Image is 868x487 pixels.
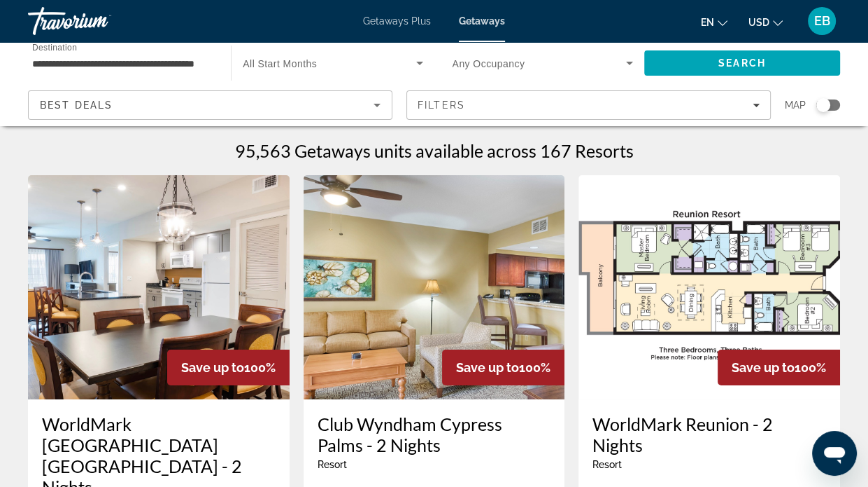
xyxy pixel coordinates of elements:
button: Filters [406,90,771,120]
span: All Start Months [243,58,317,69]
img: WorldMark Orlando Kingstown Reef - 2 Nights [28,175,290,399]
a: Getaways Plus [363,15,431,27]
input: Select destination [32,55,213,72]
span: Best Deals [40,100,113,111]
mat-select: Sort by [40,97,380,114]
span: Filters [418,100,465,111]
iframe: Button to launch messaging window [812,431,857,476]
h1: 95,563 Getaways units available across 167 Resorts [235,140,634,161]
span: USD [748,17,769,28]
span: Map [785,95,806,115]
span: Resort [318,459,347,470]
span: Any Occupancy [453,58,525,69]
span: Save up to [732,360,795,375]
img: WorldMark Reunion - 2 Nights [578,175,840,399]
span: EB [814,14,830,28]
a: Club Wyndham Cypress Palms - 2 Nights [318,413,551,455]
span: Save up to [181,360,244,375]
div: 100% [442,350,564,385]
span: Save up to [456,360,519,375]
button: Change currency [748,12,783,32]
a: Getaways [459,15,505,27]
div: 100% [167,350,290,385]
span: en [701,17,714,28]
span: Search [718,57,766,69]
span: Destination [32,43,77,52]
button: Search [644,50,840,76]
span: Resort [592,459,622,470]
button: User Menu [804,6,840,36]
button: Change language [701,12,727,32]
div: 100% [718,350,840,385]
a: WorldMark Reunion - 2 Nights [592,413,826,455]
img: Club Wyndham Cypress Palms - 2 Nights [304,175,565,399]
a: Travorium [28,3,168,39]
